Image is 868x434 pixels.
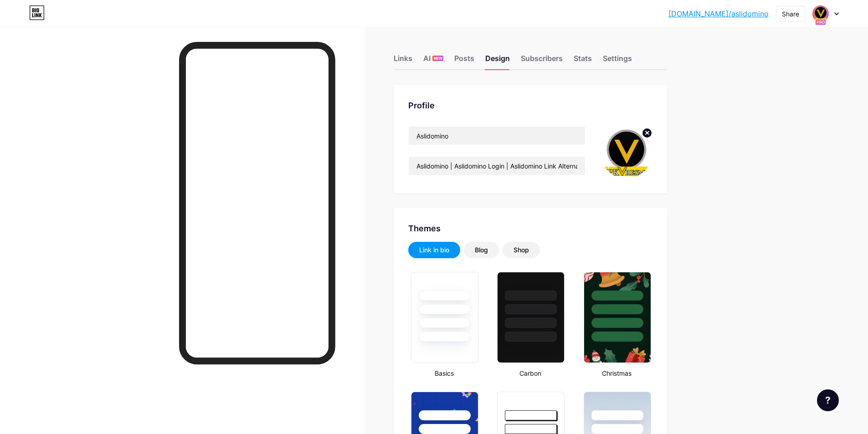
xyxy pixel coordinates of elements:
[603,53,632,69] div: Settings
[521,53,563,69] div: Subscribers
[574,53,592,69] div: Stats
[423,53,443,69] div: AI
[409,127,585,145] input: Name
[782,9,799,19] div: Share
[434,56,442,61] span: NEW
[408,368,480,378] div: Basics
[408,222,652,235] div: Themes
[494,368,566,378] div: Carbon
[454,53,474,69] div: Posts
[485,53,510,69] div: Design
[419,245,449,255] div: Link in bio
[581,368,652,378] div: Christmas
[408,99,652,112] div: Profile
[409,157,585,175] input: Bio
[394,53,412,69] div: Links
[600,126,652,179] img: aslidomino
[475,245,488,255] div: Blog
[668,8,769,19] a: [DOMAIN_NAME]/aslidomino
[514,245,529,255] div: Shop
[812,5,829,22] img: aslidomino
